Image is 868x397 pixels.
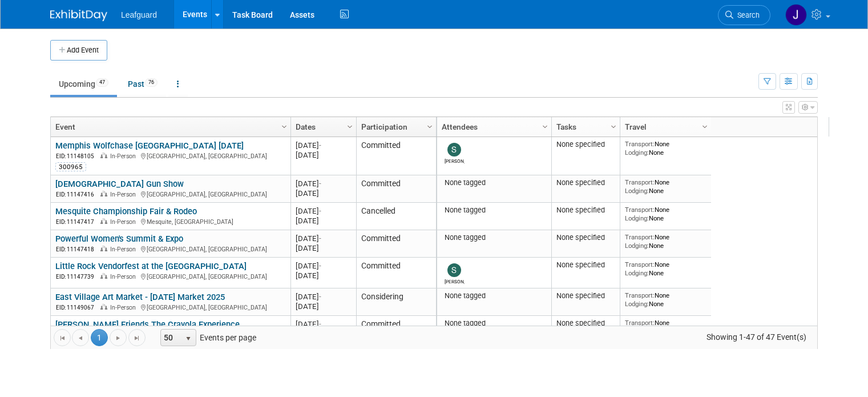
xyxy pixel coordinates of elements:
[56,304,99,311] span: EID: 11149067
[319,292,321,301] span: -
[733,11,760,19] span: Search
[58,334,67,343] span: Go to the first page
[356,175,436,203] td: Committed
[625,178,655,186] span: Transport:
[296,319,351,329] div: [DATE]
[556,260,616,270] div: None specified
[55,302,285,312] div: [GEOGRAPHIC_DATA], [GEOGRAPHIC_DATA]
[625,319,655,327] span: Transport:
[442,178,547,187] div: None tagged
[625,178,707,195] div: None None
[110,246,139,253] span: In-Person
[100,153,107,158] img: In-Person Event
[76,334,85,343] span: Go to the previous page
[110,329,127,346] a: Go to the next page
[55,151,285,161] div: [GEOGRAPHIC_DATA], [GEOGRAPHIC_DATA]
[625,291,655,299] span: Transport:
[556,291,616,300] div: None specified
[319,262,321,270] span: -
[55,141,244,151] a: Memphis Wolfchase [GEOGRAPHIC_DATA] [DATE]
[556,178,616,187] div: None specified
[100,191,107,197] img: In-Person Event
[625,187,649,195] span: Lodging:
[50,40,107,61] button: Add Event
[361,117,429,137] a: Participation
[110,191,139,198] span: In-Person
[100,273,107,279] img: In-Person Event
[55,162,86,171] div: 300965
[72,329,89,346] a: Go to the previous page
[625,149,649,157] span: Lodging:
[184,334,193,343] span: select
[110,218,139,226] span: In-Person
[296,179,351,189] div: [DATE]
[625,233,707,250] div: None None
[55,261,247,271] a: Little Rock Vendorfest at the [GEOGRAPHIC_DATA]
[56,191,99,198] span: EID: 11147416
[296,150,351,160] div: [DATE]
[556,233,616,242] div: None specified
[55,271,285,281] div: [GEOGRAPHIC_DATA], [GEOGRAPHIC_DATA]
[296,216,351,226] div: [DATE]
[110,304,139,311] span: In-Person
[356,288,436,316] td: Considering
[319,234,321,243] span: -
[296,292,351,302] div: [DATE]
[56,274,99,280] span: EID: 11147739
[296,271,351,280] div: [DATE]
[625,319,707,335] div: None None
[445,157,465,164] div: Stephanie Luke
[608,117,620,134] a: Column Settings
[110,153,139,160] span: In-Person
[121,10,157,19] span: Leafguard
[319,141,321,150] span: -
[278,117,291,134] a: Column Settings
[296,189,351,198] div: [DATE]
[296,302,351,311] div: [DATE]
[625,300,649,308] span: Lodging:
[319,320,321,328] span: -
[445,277,465,284] div: Stephanie Luke
[442,117,544,137] a: Attendees
[296,234,351,243] div: [DATE]
[55,189,285,199] div: [GEOGRAPHIC_DATA], [GEOGRAPHIC_DATA]
[55,234,183,244] a: Powerful Women's Summit & Expo
[296,206,351,216] div: [DATE]
[56,219,99,225] span: EID: 11147417
[625,117,704,137] a: Travel
[119,73,166,95] a: Past76
[625,140,655,148] span: Transport:
[442,233,547,242] div: None tagged
[625,140,707,157] div: None None
[556,206,616,215] div: None specified
[100,218,107,224] img: In-Person Event
[344,117,357,134] a: Column Settings
[540,122,550,131] span: Column Settings
[625,242,649,250] span: Lodging:
[425,122,434,131] span: Column Settings
[356,258,436,288] td: Committed
[146,329,268,346] span: Events per page
[296,117,349,137] a: Dates
[55,117,283,137] a: Event
[55,206,197,216] a: Mesquite Championship Fair & Rodeo
[356,316,436,354] td: Committed
[100,304,107,310] img: In-Person Event
[785,4,807,26] img: Jonathan Zargo
[128,329,146,346] a: Go to the last page
[55,319,240,330] a: [PERSON_NAME] Friends The Crayola Experience
[296,141,351,150] div: [DATE]
[625,214,649,222] span: Lodging:
[91,329,108,346] span: 1
[356,203,436,230] td: Cancelled
[114,334,123,343] span: Go to the next page
[55,179,184,189] a: [DEMOGRAPHIC_DATA] Gun Show
[50,10,107,21] img: ExhibitDay
[625,260,655,268] span: Transport:
[161,330,180,346] span: 50
[296,243,351,253] div: [DATE]
[699,117,712,134] a: Column Settings
[556,319,616,328] div: None specified
[442,206,547,215] div: None tagged
[625,269,649,277] span: Lodging:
